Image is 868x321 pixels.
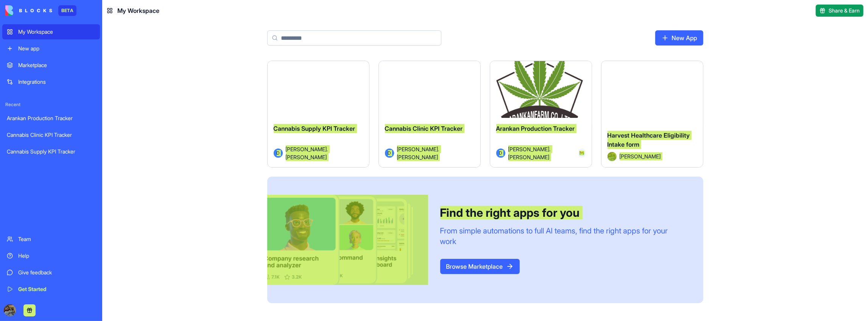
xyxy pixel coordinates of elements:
div: Cannabis Clinic KPI Tracker [7,131,95,139]
span: D [274,149,283,158]
img: Gmail_trouth.svg [580,151,584,155]
img: ACg8ocLckqTCADZMVyP0izQdSwexkWcE6v8a1AEXwgvbafi3xFy3vSx8=s96-c [4,304,16,316]
div: Help [18,252,95,260]
span: D [385,149,394,158]
a: Cannabis Supply KPI Tracker [2,144,100,159]
a: Arankan Production Tracker [2,111,100,126]
div: My Workspace [18,28,95,36]
span: [PERSON_NAME].[PERSON_NAME] [508,145,573,161]
span: D [496,149,505,158]
div: BETA [58,5,76,16]
span: Cannabis Clinic KPI Tracker [385,125,463,132]
span: Recent [2,102,100,108]
a: Browse Marketplace [440,259,520,274]
a: Cannabis Clinic KPI Tracker [2,127,100,142]
div: Find the right apps for you [440,206,685,219]
div: Get Started [18,285,95,293]
span: [PERSON_NAME].[PERSON_NAME] [286,145,357,161]
a: Marketplace [2,58,100,73]
a: Team [2,232,100,247]
div: From simple automations to full AI teams, find the right apps for your work [440,225,685,247]
div: New app [18,45,95,52]
a: Cannabis Supply KPI TrackerD[PERSON_NAME].[PERSON_NAME] [267,61,369,168]
a: Get Started [2,282,100,297]
img: Avatar [608,152,617,161]
span: Arankan Production Tracker [496,125,575,132]
span: [PERSON_NAME] [620,152,661,160]
button: Share & Earn [816,5,863,17]
span: Cannabis Supply KPI Tracker [274,125,355,132]
span: My Workspace [117,6,159,15]
a: Arankan Production TrackerD[PERSON_NAME].[PERSON_NAME] [490,61,592,168]
div: Give feedback [18,269,95,276]
a: New App [655,30,703,45]
a: New app [2,41,100,56]
div: Team [18,235,95,243]
a: Harvest Healthcare Eligibility Intake formAvatar[PERSON_NAME] [601,61,703,168]
a: Integrations [2,74,100,89]
a: BETA [5,5,76,16]
div: Arankan Production Tracker [7,114,95,122]
img: logo [5,5,52,16]
img: Frame_181_egmpey.png [267,195,428,285]
a: Give feedback [2,265,100,280]
div: Integrations [18,78,95,86]
div: Marketplace [18,61,95,69]
a: Cannabis Clinic KPI TrackerD[PERSON_NAME].[PERSON_NAME] [379,61,481,168]
span: Share & Earn [829,7,860,14]
span: [PERSON_NAME].[PERSON_NAME] [397,145,468,161]
a: My Workspace [2,24,100,39]
a: Help [2,248,100,263]
span: Harvest Healthcare Eligibility Intake form [608,132,690,148]
div: Cannabis Supply KPI Tracker [7,148,95,155]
